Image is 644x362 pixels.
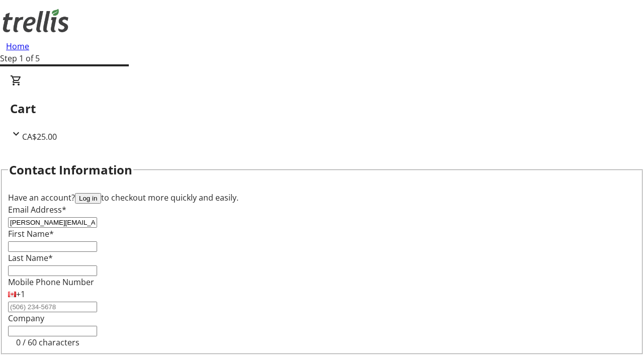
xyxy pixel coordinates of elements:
[9,161,132,179] h2: Contact Information
[10,74,634,143] div: CartCA$25.00
[75,193,101,204] button: Log in
[8,192,636,204] div: Have an account? to checkout more quickly and easily.
[10,100,634,118] h2: Cart
[8,313,44,324] label: Company
[8,302,97,312] input: (506) 234-5678
[8,252,53,263] label: Last Name*
[8,228,54,239] label: First Name*
[8,204,66,215] label: Email Address*
[22,131,57,142] span: CA$25.00
[8,277,94,288] label: Mobile Phone Number
[16,337,79,348] tr-character-limit: 0 / 60 characters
